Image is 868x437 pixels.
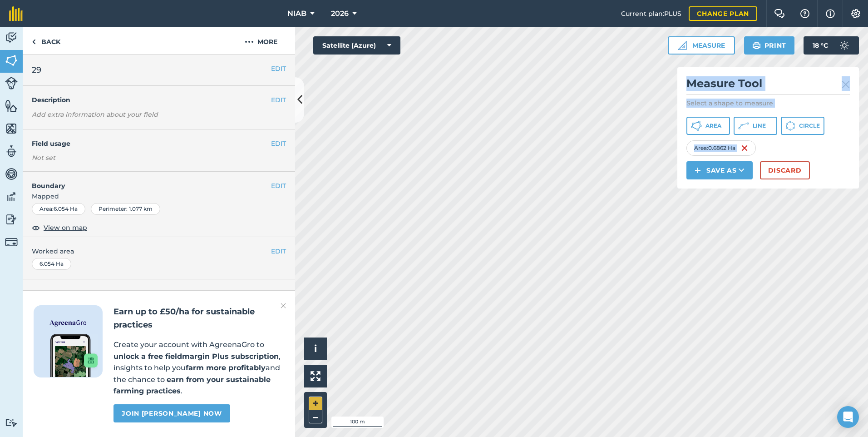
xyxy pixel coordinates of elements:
img: svg+xml;base64,PHN2ZyB4bWxucz0iaHR0cDovL3d3dy53My5vcmcvMjAwMC9zdmciIHdpZHRoPSIxOCIgaGVpZ2h0PSIyNC... [32,222,40,233]
em: Add extra information about your field [32,110,158,119]
a: Join [PERSON_NAME] now [113,404,230,422]
img: A question mark icon [799,9,810,18]
img: svg+xml;base64,PD94bWwgdmVyc2lvbj0iMS4wIiBlbmNvZGluZz0idXRmLTgiPz4KPCEtLSBHZW5lcmF0b3I6IEFkb2JlIE... [5,418,18,427]
span: Mapped [23,191,295,201]
button: More [227,27,295,54]
h4: Sub-fields [23,288,295,298]
span: Line [753,122,766,129]
img: svg+xml;base64,PHN2ZyB4bWxucz0iaHR0cDovL3d3dy53My5vcmcvMjAwMC9zdmciIHdpZHRoPSI1NiIgaGVpZ2h0PSI2MC... [5,54,18,67]
h2: Measure Tool [686,76,850,95]
span: 18 ° C [813,36,828,55]
img: svg+xml;base64,PD94bWwgdmVyc2lvbj0iMS4wIiBlbmNvZGluZz0idXRmLTgiPz4KPCEtLSBHZW5lcmF0b3I6IEFkb2JlIE... [835,36,853,55]
img: Ruler icon [678,41,687,50]
span: i [314,343,317,354]
button: i [304,338,327,360]
h4: Field usage [32,139,271,149]
button: EDIT [271,139,286,149]
span: Circle [799,122,820,129]
button: Satellite (Azure) [313,36,400,55]
h2: Earn up to £50/ha for sustainable practices [113,305,284,332]
span: Area [705,122,721,129]
h4: Boundary [23,172,271,191]
img: svg+xml;base64,PD94bWwgdmVyc2lvbj0iMS4wIiBlbmNvZGluZz0idXRmLTgiPz4KPCEtLSBHZW5lcmF0b3I6IEFkb2JlIE... [5,31,18,45]
button: Print [744,36,795,55]
button: Save as [686,161,753,179]
div: Open Intercom Messenger [837,406,859,428]
img: svg+xml;base64,PHN2ZyB4bWxucz0iaHR0cDovL3d3dy53My5vcmcvMjAwMC9zdmciIHdpZHRoPSIyMiIgaGVpZ2h0PSIzMC... [281,300,286,311]
button: Circle [781,117,824,135]
span: 2026 [331,8,349,19]
span: View on map [44,223,87,233]
img: svg+xml;base64,PHN2ZyB4bWxucz0iaHR0cDovL3d3dy53My5vcmcvMjAwMC9zdmciIHdpZHRoPSIxNiIgaGVpZ2h0PSIyNC... [741,143,748,154]
button: EDIT [271,64,286,74]
div: Area : 0.6862 Ha [686,140,756,156]
img: A cog icon [850,9,861,18]
span: 29 [32,64,41,76]
img: svg+xml;base64,PHN2ZyB4bWxucz0iaHR0cDovL3d3dy53My5vcmcvMjAwMC9zdmciIHdpZHRoPSI1NiIgaGVpZ2h0PSI2MC... [5,122,18,135]
img: svg+xml;base64,PD94bWwgdmVyc2lvbj0iMS4wIiBlbmNvZGluZz0idXRmLTgiPz4KPCEtLSBHZW5lcmF0b3I6IEFkb2JlIE... [5,144,18,158]
a: Change plan [689,6,757,21]
img: svg+xml;base64,PD94bWwgdmVyc2lvbj0iMS4wIiBlbmNvZGluZz0idXRmLTgiPz4KPCEtLSBHZW5lcmF0b3I6IEFkb2JlIE... [5,213,18,226]
button: EDIT [271,95,286,105]
div: 6.054 Ha [32,258,71,270]
img: svg+xml;base64,PHN2ZyB4bWxucz0iaHR0cDovL3d3dy53My5vcmcvMjAwMC9zdmciIHdpZHRoPSI1NiIgaGVpZ2h0PSI2MC... [5,99,18,113]
img: svg+xml;base64,PHN2ZyB4bWxucz0iaHR0cDovL3d3dy53My5vcmcvMjAwMC9zdmciIHdpZHRoPSIyMiIgaGVpZ2h0PSIzMC... [842,79,850,90]
img: svg+xml;base64,PD94bWwgdmVyc2lvbj0iMS4wIiBlbmNvZGluZz0idXRmLTgiPz4KPCEtLSBHZW5lcmF0b3I6IEFkb2JlIE... [5,190,18,204]
div: Area : 6.054 Ha [32,203,85,215]
img: Screenshot of the Gro app [50,334,98,377]
img: svg+xml;base64,PHN2ZyB4bWxucz0iaHR0cDovL3d3dy53My5vcmcvMjAwMC9zdmciIHdpZHRoPSIxNCIgaGVpZ2h0PSIyNC... [695,165,701,176]
h4: Description [32,95,286,105]
img: Four arrows, one pointing top left, one top right, one bottom right and the last bottom left [311,371,321,381]
span: Worked area [32,246,286,256]
img: svg+xml;base64,PHN2ZyB4bWxucz0iaHR0cDovL3d3dy53My5vcmcvMjAwMC9zdmciIHdpZHRoPSI5IiBoZWlnaHQ9IjI0Ii... [32,36,36,47]
button: Measure [668,36,735,55]
span: Current plan : PLUS [621,9,681,19]
a: Back [23,27,69,54]
p: Select a shape to measure [686,99,850,108]
span: NIAB [287,8,306,19]
img: svg+xml;base64,PHN2ZyB4bWxucz0iaHR0cDovL3d3dy53My5vcmcvMjAwMC9zdmciIHdpZHRoPSIyMCIgaGVpZ2h0PSIyNC... [245,36,254,47]
div: Not set [32,153,286,162]
img: svg+xml;base64,PD94bWwgdmVyc2lvbj0iMS4wIiBlbmNvZGluZz0idXRmLTgiPz4KPCEtLSBHZW5lcmF0b3I6IEFkb2JlIE... [5,167,18,181]
button: Line [734,117,777,135]
img: svg+xml;base64,PHN2ZyB4bWxucz0iaHR0cDovL3d3dy53My5vcmcvMjAwMC9zdmciIHdpZHRoPSIxOSIgaGVpZ2h0PSIyNC... [752,40,761,51]
button: Discard [760,161,810,179]
img: svg+xml;base64,PHN2ZyB4bWxucz0iaHR0cDovL3d3dy53My5vcmcvMjAwMC9zdmciIHdpZHRoPSIxNyIgaGVpZ2h0PSIxNy... [826,8,835,19]
img: svg+xml;base64,PD94bWwgdmVyc2lvbj0iMS4wIiBlbmNvZGluZz0idXRmLTgiPz4KPCEtLSBHZW5lcmF0b3I6IEFkb2JlIE... [5,236,18,248]
button: EDIT [271,181,286,191]
img: svg+xml;base64,PD94bWwgdmVyc2lvbj0iMS4wIiBlbmNvZGluZz0idXRmLTgiPz4KPCEtLSBHZW5lcmF0b3I6IEFkb2JlIE... [5,77,18,89]
button: View on map [32,222,87,233]
div: Perimeter : 1.077 km [91,203,160,215]
button: EDIT [271,246,286,256]
strong: earn from your sustainable farming practices [113,375,271,396]
button: Area [686,117,730,135]
img: Two speech bubbles overlapping with the left bubble in the forefront [774,9,785,18]
p: Create your account with AgreenaGro to , insights to help you and the chance to . [113,339,284,397]
strong: farm more profitably [186,363,266,372]
button: + [309,397,322,410]
button: – [309,410,322,423]
img: fieldmargin Logo [9,6,23,21]
strong: unlock a free fieldmargin Plus subscription [113,352,279,361]
button: 18 °C [804,36,859,55]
